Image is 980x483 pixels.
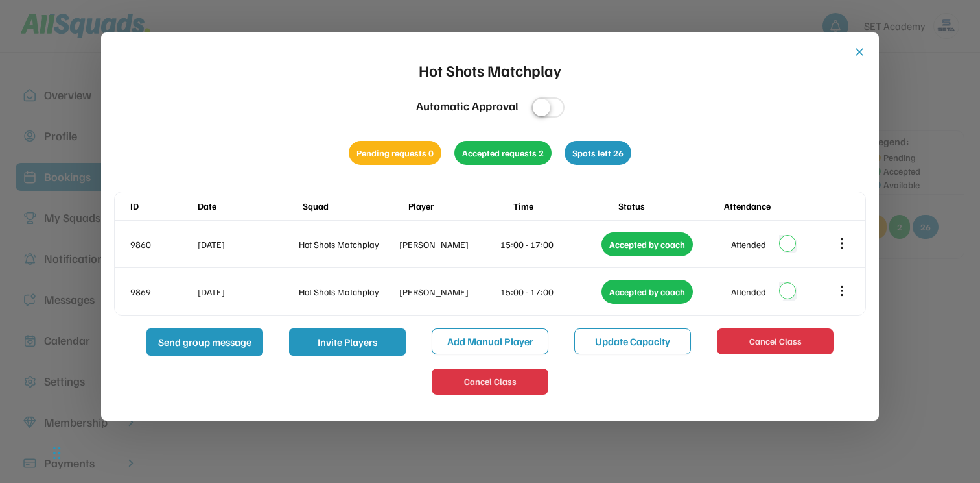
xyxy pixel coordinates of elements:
[601,280,693,304] div: Accepted by coach
[416,97,519,115] div: Automatic Approval
[399,238,498,251] div: [PERSON_NAME]
[130,285,195,299] div: 9869
[601,232,693,256] div: Accepted by coach
[574,328,691,354] button: Update Capacity
[853,45,866,58] button: close
[146,328,263,356] button: Send group message
[731,285,766,299] div: Attended
[500,285,599,299] div: 15:00 - 17:00
[731,238,766,251] div: Attended
[198,238,296,251] div: [DATE]
[565,141,631,165] div: Spots left 26
[419,58,561,82] div: Hot Shots Matchplay
[500,238,599,251] div: 15:00 - 17:00
[299,238,397,251] div: Hot Shots Matchplay
[130,199,195,213] div: ID
[432,328,548,354] button: Add Manual Player
[513,199,616,213] div: Time
[303,199,405,213] div: Squad
[198,199,300,213] div: Date
[289,328,406,356] button: Invite Players
[399,285,498,299] div: [PERSON_NAME]
[130,238,195,251] div: 9860
[717,328,834,354] button: Cancel Class
[408,199,511,213] div: Player
[198,285,296,299] div: [DATE]
[349,141,441,165] div: Pending requests 0
[618,199,721,213] div: Status
[454,141,552,165] div: Accepted requests 2
[724,199,826,213] div: Attendance
[432,369,548,395] button: Cancel Class
[299,285,397,299] div: Hot Shots Matchplay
